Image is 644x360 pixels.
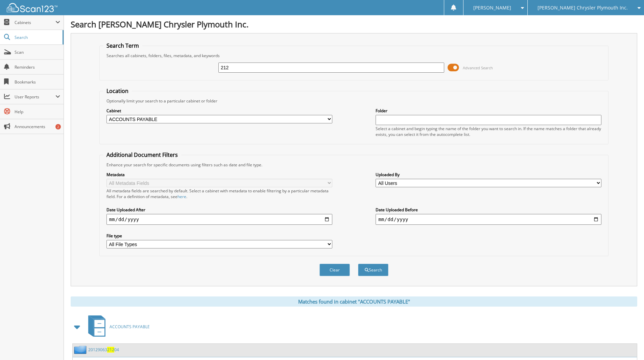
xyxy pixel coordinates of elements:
[71,19,637,30] h1: Search [PERSON_NAME] Chrysler Plymouth Inc.
[177,194,186,199] a: here
[376,172,601,177] label: Uploaded By
[15,34,59,40] span: Search
[106,207,332,213] label: Date Uploaded After
[103,151,181,159] legend: Additional Document Filters
[15,109,60,115] span: Help
[376,126,601,137] div: Select a cabinet and begin typing the name of the folder you want to search in. If the name match...
[106,214,332,225] input: start
[319,264,350,276] button: Clear
[15,94,55,100] span: User Reports
[358,264,388,276] button: Search
[74,345,88,354] img: folder2.png
[15,64,60,70] span: Reminders
[463,65,493,70] span: Advanced Search
[376,214,601,225] input: end
[538,6,628,10] span: [PERSON_NAME] Chrysler Plymouth Inc.
[88,347,119,353] a: 2012906321204
[106,108,332,114] label: Cabinet
[7,3,57,12] img: scan123-logo-white.svg
[15,49,60,55] span: Scan
[106,233,332,239] label: File type
[15,124,60,129] span: Announcements
[103,98,605,104] div: Optionally limit your search to a particular cabinet or folder
[71,296,637,307] div: Matches found in cabinet "ACCOUNTS PAYABLE"
[84,313,150,340] a: ACCOUNTS PAYABLE
[103,87,132,95] legend: Location
[110,324,150,330] span: ACCOUNTS PAYABLE
[103,53,605,58] div: Searches all cabinets, folders, files, metadata, and keywords
[473,6,511,10] span: [PERSON_NAME]
[15,20,55,25] span: Cabinets
[107,347,114,353] span: 212
[55,124,61,129] div: 2
[106,172,332,177] label: Metadata
[103,42,142,49] legend: Search Term
[376,207,601,213] label: Date Uploaded Before
[15,79,60,85] span: Bookmarks
[106,188,332,199] div: All metadata fields are searched by default. Select a cabinet with metadata to enable filtering b...
[376,108,601,114] label: Folder
[103,162,605,168] div: Enhance your search for specific documents using filters such as date and file type.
